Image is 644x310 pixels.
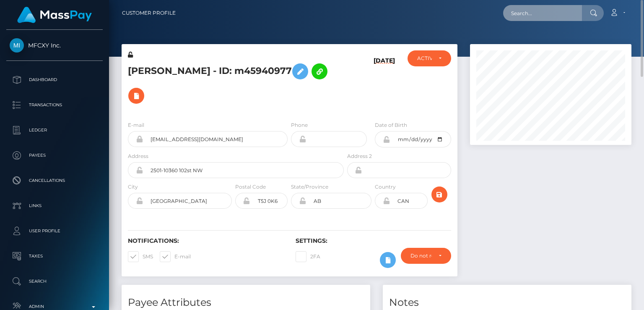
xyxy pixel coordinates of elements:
[410,252,432,259] div: Do not require
[10,174,99,187] p: Cancellations
[10,225,99,237] p: User Profile
[10,149,99,162] p: Payees
[417,55,431,62] div: ACTIVE
[375,183,396,191] label: Country
[128,183,138,191] label: City
[347,152,372,160] label: Address 2
[160,251,191,262] label: E-mail
[408,50,451,66] button: ACTIVE
[128,152,148,160] label: Address
[375,121,407,129] label: Date of Birth
[291,183,328,191] label: State/Province
[6,271,103,292] a: Search
[374,57,395,111] h6: [DATE]
[389,295,625,310] h4: Notes
[128,121,144,129] label: E-mail
[122,4,176,22] a: Customer Profile
[10,250,99,263] p: Taxes
[401,248,451,264] button: Do not require
[10,38,24,53] img: MFCXY Inc.
[10,200,99,212] p: Links
[128,295,364,310] h4: Payee Attributes
[128,251,153,262] label: SMS
[291,121,308,129] label: Phone
[6,42,103,49] span: MFCXY Inc.
[6,95,103,116] a: Transactions
[10,275,99,288] p: Search
[6,246,103,267] a: Taxes
[10,124,99,137] p: Ledger
[10,74,99,86] p: Dashboard
[296,237,451,244] h6: Settings:
[503,5,582,21] input: Search...
[235,183,266,191] label: Postal Code
[10,99,99,111] p: Transactions
[6,69,103,90] a: Dashboard
[6,195,103,216] a: Links
[128,237,283,244] h6: Notifications:
[6,170,103,191] a: Cancellations
[17,7,92,23] img: MassPay Logo
[6,221,103,242] a: User Profile
[296,251,320,262] label: 2FA
[128,59,339,108] h5: [PERSON_NAME] - ID: m45940977
[6,145,103,166] a: Payees
[6,120,103,141] a: Ledger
